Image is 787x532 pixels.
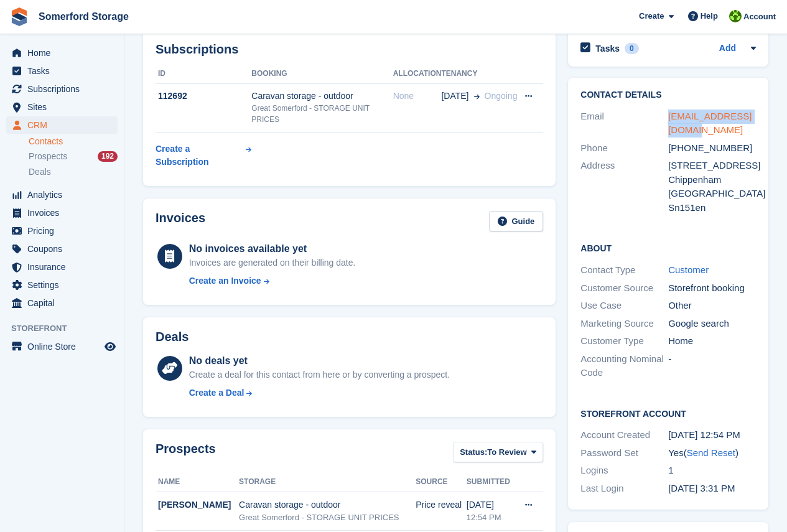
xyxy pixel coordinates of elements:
div: Create a Deal [189,386,244,399]
a: Customer [668,264,709,275]
span: Analytics [27,186,102,203]
span: Deals [29,166,51,178]
th: ID [156,64,251,84]
div: 1 [668,464,756,478]
div: Price reveal [416,498,467,511]
span: Home [27,44,102,62]
span: Sites [27,98,102,116]
div: Caravan storage - outdoor [251,90,393,103]
span: Capital [27,294,102,312]
span: Ongoing [485,91,518,101]
a: menu [6,276,118,294]
span: Insurance [27,258,102,276]
th: Submitted [467,472,515,492]
a: menu [6,80,118,98]
h2: Prospects [156,442,216,465]
a: menu [6,62,118,80]
span: Invoices [27,204,102,222]
div: Phone [580,141,668,156]
div: [PERSON_NAME] [158,498,239,511]
div: Password Set [580,446,668,460]
div: [STREET_ADDRESS] [668,159,756,173]
a: menu [6,98,118,116]
th: Name [156,472,239,492]
div: No deals yet [189,353,450,368]
a: [EMAIL_ADDRESS][DOMAIN_NAME] [668,111,752,136]
span: Storefront [11,322,124,335]
div: Accounting Nominal Code [580,352,668,380]
div: Great Somerford - STORAGE UNIT PRICES [239,511,416,524]
a: Create a Deal [189,386,450,399]
h2: Subscriptions [156,42,543,57]
div: [DATE] 12:54 PM [668,428,756,442]
div: [PHONE_NUMBER] [668,141,756,156]
a: Contacts [29,136,118,147]
span: Tasks [27,62,102,80]
div: Address [580,159,668,215]
span: Prospects [29,151,67,162]
a: Send Reset [687,447,735,458]
div: Invoices are generated on their billing date. [189,256,356,269]
span: To Review [487,446,526,459]
span: Account [743,11,776,23]
h2: Storefront Account [580,407,756,419]
div: Other [668,299,756,313]
th: Booking [251,64,393,84]
a: menu [6,338,118,355]
div: Last Login [580,482,668,496]
div: 0 [625,43,639,54]
span: Subscriptions [27,80,102,98]
div: Email [580,110,668,138]
div: Customer Type [580,334,668,348]
a: Preview store [103,339,118,354]
h2: About [580,241,756,254]
a: Create an Invoice [189,274,356,287]
a: menu [6,186,118,203]
button: Status: To Review [453,442,543,462]
img: stora-icon-8386f47178a22dfd0bd8f6a31ec36ba5ce8667c1dd55bd0f319d3a0aa187defe.svg [10,7,29,26]
div: Storefront booking [668,281,756,296]
span: Pricing [27,222,102,240]
h2: Tasks [595,43,620,54]
div: Create an Invoice [189,274,261,287]
a: Add [719,42,736,56]
div: - [668,352,756,380]
a: menu [6,116,118,134]
th: Allocation [393,64,442,84]
div: Customer Source [580,281,668,296]
div: [GEOGRAPHIC_DATA] [668,187,756,201]
div: [DATE] [467,498,515,511]
div: Contact Type [580,263,668,278]
a: menu [6,258,118,276]
div: No invoices available yet [189,241,356,256]
div: Create a Subscription [156,142,243,169]
th: Storage [239,472,416,492]
a: menu [6,204,118,222]
img: Michael Llewellen Palmer [729,10,742,22]
div: Account Created [580,428,668,442]
span: Create [639,10,664,22]
span: Online Store [27,338,102,355]
a: Create a Subscription [156,138,251,174]
a: Deals [29,166,118,179]
a: menu [6,294,118,312]
div: None [393,90,442,103]
a: Prospects 192 [29,150,118,163]
div: Home [668,334,756,348]
div: Yes [668,446,756,460]
div: Logins [580,464,668,478]
a: menu [6,44,118,62]
div: Great Somerford - STORAGE UNIT PRICES [251,103,393,125]
th: Tenancy [441,64,517,84]
div: Use Case [580,299,668,313]
div: 192 [98,151,118,162]
span: Settings [27,276,102,294]
div: 112692 [156,90,251,103]
div: 12:54 PM [467,511,515,524]
a: menu [6,240,118,258]
span: Status: [460,446,487,459]
h2: Deals [156,330,189,344]
th: Source [416,472,467,492]
a: Guide [489,211,544,231]
time: 2025-10-06 14:31:36 UTC [668,483,735,493]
